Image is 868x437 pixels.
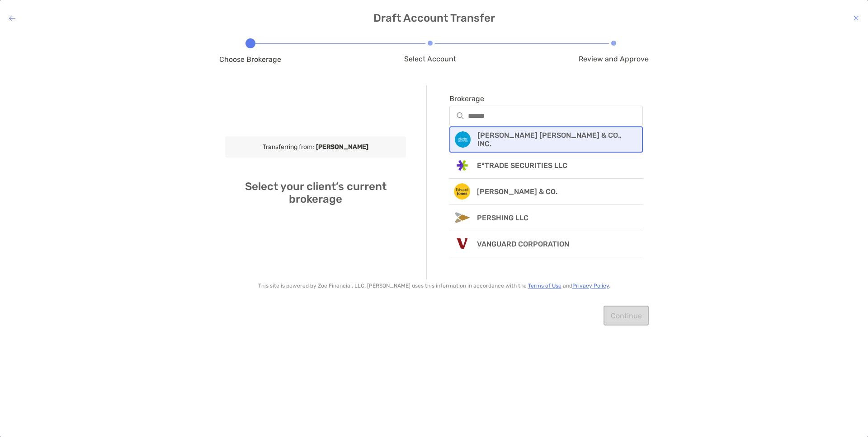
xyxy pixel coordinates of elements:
[404,55,456,63] span: Select Account
[225,180,406,205] h4: Select your client’s current brokerage
[454,183,470,200] img: Broker Icon
[477,161,567,170] p: E*TRADE SECURITIES LLC
[449,94,643,103] span: Brokerage
[454,236,470,252] img: Broker Icon
[528,283,561,289] a: Terms of Use
[579,55,649,63] span: Review and Approve
[477,187,557,196] p: [PERSON_NAME] & CO.
[219,55,281,64] span: Choose Brokerage
[454,209,470,226] img: Broker Icon
[572,283,609,289] a: Privacy Policy
[314,143,368,151] b: [PERSON_NAME]
[477,131,631,148] p: [PERSON_NAME] [PERSON_NAME] & CO., INC.
[225,136,406,158] div: Transferring from:
[454,157,470,173] img: Broker Icon
[477,240,569,248] p: VANGUARD CORPORATION
[468,112,642,120] input: Brokerageinput icon
[457,112,464,119] img: input icon
[219,283,649,289] p: This site is powered by Zoe Financial, LLC. [PERSON_NAME] uses this information in accordance wit...
[477,214,528,222] p: PERSHING LLC
[455,131,471,148] img: Broker Icon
